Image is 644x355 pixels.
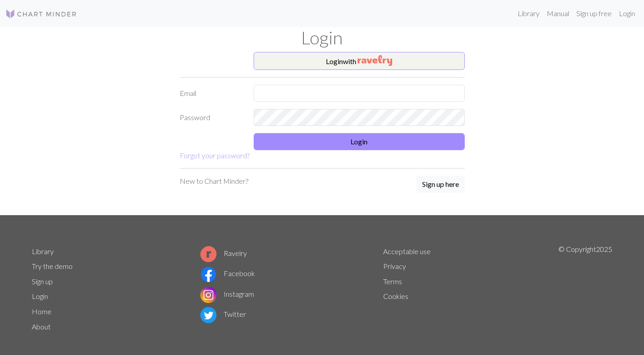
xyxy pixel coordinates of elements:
[514,4,543,22] a: Library
[615,4,639,22] a: Login
[32,292,48,300] a: Login
[200,307,216,323] img: Twitter logo
[383,277,402,286] a: Terms
[180,151,250,160] a: Forgot your password?
[200,266,216,282] img: Facebook logo
[558,244,612,334] p: © Copyright 2025
[5,9,77,19] img: Logo
[543,4,573,22] a: Manual
[573,4,615,22] a: Sign up free
[174,85,248,102] label: Email
[200,290,254,298] a: Instagram
[32,277,53,286] a: Sign up
[32,307,52,316] a: Home
[200,287,216,303] img: Instagram logo
[383,247,431,255] a: Acceptable use
[200,246,216,262] img: Ravelry logo
[358,55,392,66] img: Ravelry
[416,176,465,194] a: Sign up here
[254,133,465,150] button: Login
[416,176,465,193] button: Sign up here
[32,247,54,255] a: Library
[383,262,406,270] a: Privacy
[26,27,618,48] h1: Login
[254,52,465,70] button: Loginwith
[383,292,408,300] a: Cookies
[180,176,248,186] p: New to Chart Minder?
[32,322,51,331] a: About
[174,109,248,126] label: Password
[200,310,246,318] a: Twitter
[200,269,255,277] a: Facebook
[32,262,73,270] a: Try the demo
[200,249,247,257] a: Ravelry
